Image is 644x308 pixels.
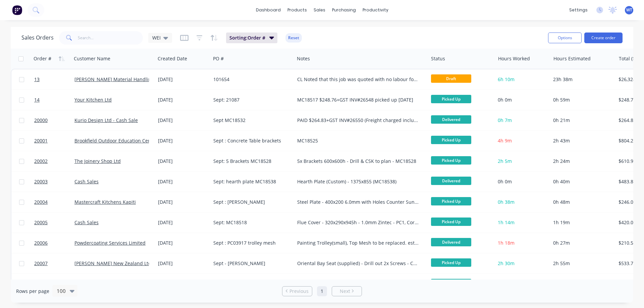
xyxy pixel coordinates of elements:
[431,197,471,205] span: Picked Up
[74,55,110,62] div: Customer Name
[74,240,146,246] a: Powdercoating Services Limited
[297,219,419,226] div: Flue Cover - 320x290x945h - 1.0mm Zintec - PC1, Coral Black Gloss $420+GST INV#26541
[553,158,610,165] div: 2h 24m
[213,158,288,165] div: Sept: 5 Brackets MC18528
[431,258,471,267] span: Picked Up
[213,137,288,144] div: Sept : Concrete Table brackets
[431,156,471,165] span: Picked Up
[74,117,138,123] a: Kurio Design Ltd - Cash Sale
[297,55,310,62] div: Notes
[282,288,312,295] a: Previous page
[548,33,582,43] button: Options
[34,233,74,253] a: 20006
[158,76,208,83] div: [DATE]
[34,110,74,130] a: 20000
[498,137,512,144] span: 4h 9m
[158,178,208,185] div: [DATE]
[284,5,310,15] div: products
[332,288,362,295] a: Next page
[213,55,224,62] div: PO #
[297,240,419,246] div: Painting Trolley(small), Top Mesh to be replaced. est Prod 22min
[297,97,419,103] div: MC18517 $248.76+GST INV#26548 picked up [DATE]
[553,199,610,205] div: 0h 48m
[553,76,610,83] div: 23h 38m
[431,238,471,246] span: Delivered
[74,76,162,82] a: [PERSON_NAME] Material Handling Ltd
[297,199,419,205] div: Steel Plate - 400x200 6.0mm with Holes Counter Sunk (MC18540)
[431,279,471,287] span: Picked Up
[553,178,610,185] div: 0h 40m
[34,151,74,171] a: 20002
[498,178,512,185] span: 0h 0m
[34,178,48,185] span: 20003
[74,178,99,185] a: Cash Sales
[34,212,74,233] a: 20005
[279,286,365,296] ul: Pagination
[297,260,419,267] div: Oriental Bay Seat (supplied) - Drill out 2x Screws - Charge up
[359,5,392,15] div: productivity
[498,55,530,62] div: Hours Worked
[310,5,329,15] div: sales
[553,55,591,62] div: Hours Estimated
[297,158,419,165] div: 5x Brackets 600x600h - Drill & CSK to plan - MC18528
[584,33,623,43] button: Create order
[340,288,350,295] span: Next
[34,260,48,267] span: 20007
[431,95,471,103] span: Picked Up
[152,34,161,41] span: WEI
[498,240,515,246] span: 1h 18m
[213,199,288,205] div: Sept : [PERSON_NAME]
[297,178,419,185] div: Hearth Plate (Custom) - 1375x855 (MC18538)
[34,76,40,83] span: 13
[21,35,54,41] h1: Sales Orders
[226,33,277,43] button: Sorting:Order #
[553,219,610,226] div: 1h 19m
[34,274,74,294] a: 20008
[74,137,157,144] a: Brookfield Outdoor Education Centre
[34,199,48,205] span: 20004
[329,5,359,15] div: purchasing
[34,253,74,273] a: 20007
[74,97,112,103] a: Your Kitchen Ltd
[34,240,48,246] span: 20006
[431,55,445,62] div: Status
[34,117,48,124] span: 20000
[317,286,327,296] a: Page 1 is your current page
[498,158,512,164] span: 2h 5m
[34,219,48,226] span: 20005
[289,288,309,295] span: Previous
[34,90,74,110] a: 14
[34,55,51,62] div: Order #
[498,199,515,205] span: 0h 38m
[213,76,288,83] div: 101654
[158,158,208,165] div: [DATE]
[297,137,419,144] div: MC18525
[158,240,208,246] div: [DATE]
[34,97,40,103] span: 14
[213,260,288,267] div: Sept - [PERSON_NAME]
[158,137,208,144] div: [DATE]
[34,131,74,151] a: 20001
[213,178,288,185] div: Sept: hearth plate MC18538
[498,117,512,123] span: 0h 7m
[158,199,208,205] div: [DATE]
[74,199,136,205] a: Mastercraft Kitchens Kapiti
[34,69,74,89] a: 13
[626,7,632,13] span: WT
[553,240,610,246] div: 0h 27m
[553,137,610,144] div: 2h 43m
[498,76,515,82] span: 6h 10m
[566,5,591,15] div: settings
[158,219,208,226] div: [DATE]
[553,117,610,124] div: 0h 21m
[498,219,515,226] span: 1h 14m
[229,35,265,41] span: Sorting: Order #
[74,260,151,266] a: [PERSON_NAME] New Zealand Ltd
[498,260,515,266] span: 2h 30m
[213,219,288,226] div: Sept: MC18518
[431,218,471,226] span: Picked Up
[498,97,512,103] span: 0h 0m
[12,5,22,15] img: Factory
[34,172,74,192] a: 20003
[297,76,419,83] div: CL Noted that this job was quoted with no labour for cutting the ply or sticking foam on. Also co...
